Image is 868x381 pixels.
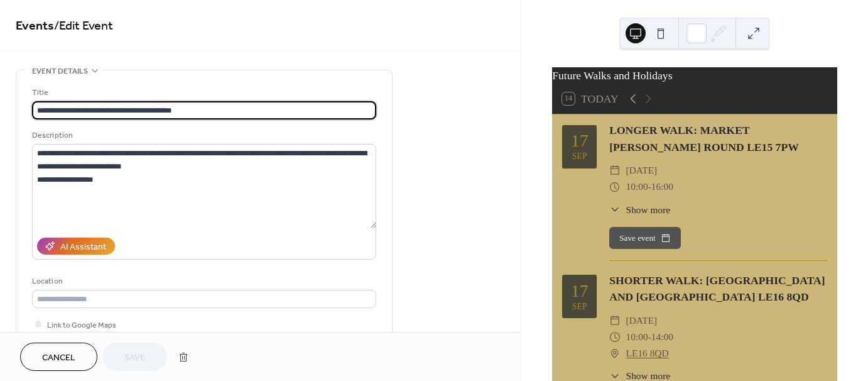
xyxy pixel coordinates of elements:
[609,227,681,250] button: Save event
[648,329,651,345] span: -
[552,67,837,84] div: Future Walks and Holidays
[47,319,116,332] span: Link to Google Maps
[32,275,374,288] div: Location
[626,329,648,345] span: 10:00
[54,14,113,38] span: / Edit Event
[609,122,827,155] div: LONGER WALK: MARKET [PERSON_NAME] ROUND LE15 7PW
[609,202,670,217] button: ​Show more
[572,152,587,161] div: Sep
[32,65,88,78] span: Event details
[571,282,589,300] div: 17
[609,162,621,179] div: ​
[609,312,621,329] div: ​
[20,343,97,371] button: Cancel
[16,14,54,38] a: Events
[42,351,75,365] span: Cancel
[609,179,621,195] div: ​
[32,129,374,142] div: Description
[609,202,621,217] div: ​
[626,345,669,362] a: LE16 8QD
[626,179,648,195] span: 10:00
[626,312,658,329] span: [DATE]
[571,132,589,150] div: 17
[626,162,658,179] span: [DATE]
[626,202,671,217] span: Show more
[60,241,106,254] div: AI Assistant
[609,345,621,362] div: ​
[609,329,621,345] div: ​
[37,238,115,255] button: AI Assistant
[651,329,673,345] span: 14:00
[572,302,587,311] div: Sep
[32,86,374,99] div: Title
[651,179,673,195] span: 16:00
[609,272,827,306] div: SHORTER WALK: [GEOGRAPHIC_DATA] AND [GEOGRAPHIC_DATA] LE16 8QD
[648,179,651,195] span: -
